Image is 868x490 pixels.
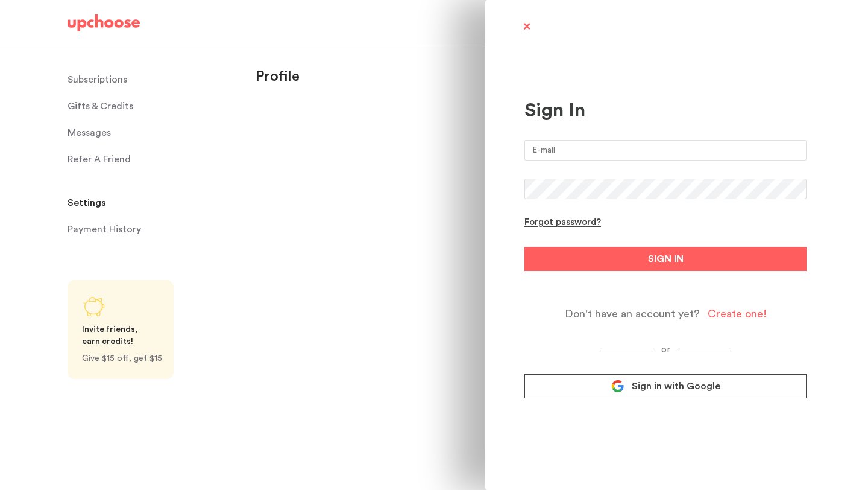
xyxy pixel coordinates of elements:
[708,307,767,321] div: Create one!
[524,140,807,161] input: E-mail
[565,307,700,321] span: Don't have an account yet?
[524,247,807,271] button: SIGN IN
[653,345,679,354] span: or
[648,252,684,266] span: SIGN IN
[632,380,720,392] span: Sign in with Google
[524,217,601,229] div: Forgot password?
[524,99,807,122] div: Sign In
[524,374,807,398] a: Sign in with Google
